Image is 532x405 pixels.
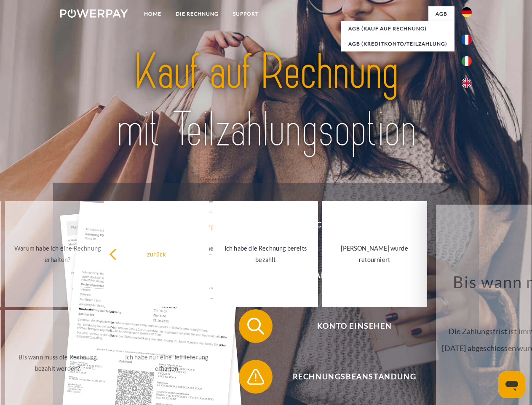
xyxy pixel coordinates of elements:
[239,360,458,394] button: Rechnungsbeanstandung
[251,360,457,394] span: Rechnungsbeanstandung
[226,6,266,22] a: SUPPORT
[80,40,452,162] img: title-powerpay_de.svg
[341,21,454,36] a: AGB (Kauf auf Rechnung)
[137,6,168,22] a: Home
[60,9,128,18] img: logo-powerpay-white.svg
[327,243,422,265] div: [PERSON_NAME] wurde retourniert
[245,366,266,387] img: qb_warning.svg
[10,351,105,374] div: Bis wann muss die Rechnung bezahlt werden?
[245,316,266,337] img: qb_search.svg
[462,7,472,17] img: de
[168,6,226,22] a: DIE RECHNUNG
[498,371,525,398] iframe: Schaltfläche zum Öffnen des Messaging-Fensters
[218,243,313,265] div: Ich habe die Rechnung bereits bezahlt
[462,56,472,66] img: it
[251,309,457,343] span: Konto einsehen
[10,243,105,265] div: Warum habe ich eine Rechnung erhalten?
[462,35,472,45] img: fr
[428,6,454,22] a: agb
[109,248,204,259] div: zurück
[341,36,454,51] a: AGB (Kreditkonto/Teilzahlung)
[239,309,458,343] button: Konto einsehen
[119,351,214,374] div: Ich habe nur eine Teillieferung erhalten
[462,78,472,88] img: en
